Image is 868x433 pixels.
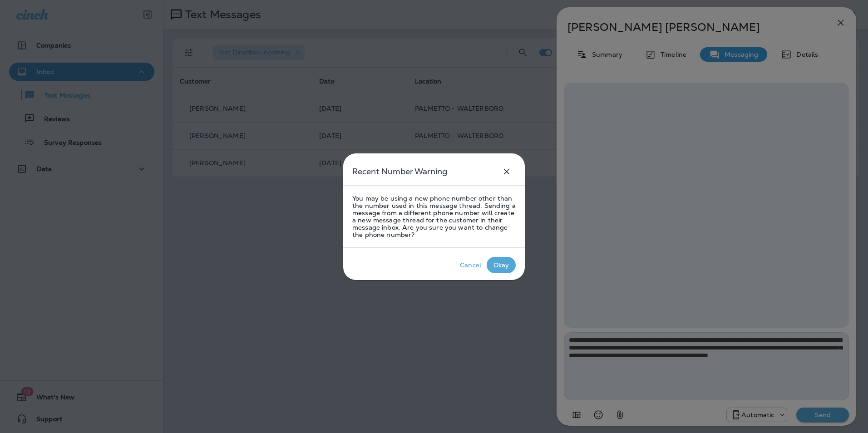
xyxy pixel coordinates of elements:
[498,162,516,181] button: close
[352,164,447,179] h5: Recent Number Warning
[460,261,481,269] div: Cancel
[454,257,487,273] button: Cancel
[493,261,509,269] div: Okay
[487,257,516,273] button: Okay
[352,195,516,238] p: You may be using a new phone number other than the number used in this message thread. Sending a ...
